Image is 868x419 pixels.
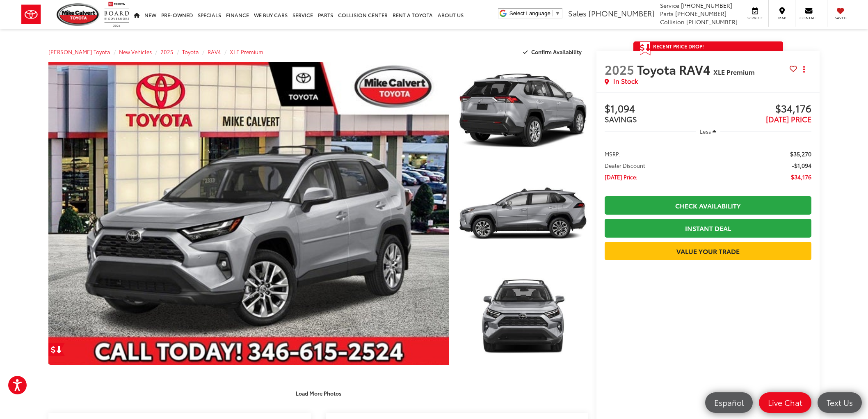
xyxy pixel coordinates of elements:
[818,392,862,413] a: Text Us
[160,48,174,55] a: 2025
[705,392,753,413] a: Español
[710,397,748,408] span: Español
[182,48,199,55] a: Toyota
[57,3,100,26] img: Mike Calvert Toyota
[791,173,811,181] span: $34,176
[605,242,811,260] a: Value Your Trade
[822,397,857,408] span: Text Us
[519,45,589,59] button: Confirm Availability
[637,60,713,78] span: Toyota RAV4
[456,61,589,161] img: 2025 Toyota RAV4 XLE Premium
[660,1,679,9] span: Service
[48,48,110,55] a: [PERSON_NAME] Toyota
[605,196,811,215] a: Check Availability
[686,18,738,26] span: [PHONE_NUMBER]
[531,48,582,55] span: Confirm Availability
[290,386,347,400] button: Load More Photos
[605,60,634,78] span: 2025
[458,267,588,365] a: Expand Photo 3
[746,15,764,21] span: Service
[675,9,726,18] span: [PHONE_NUMBER]
[773,15,791,21] span: Map
[605,219,811,237] a: Instant Deal
[713,67,755,76] span: XLE Premium
[759,392,811,413] a: Live Chat
[799,15,818,21] span: Contact
[660,18,685,26] span: Collision
[509,10,550,16] span: Select Language
[653,43,704,50] span: Recent Price Drop!
[119,48,152,55] a: New Vehicles
[48,62,449,365] a: Expand Photo 0
[555,10,560,16] span: ▼
[681,1,732,9] span: [PHONE_NUMBER]
[696,124,720,139] button: Less
[797,62,811,76] button: Actions
[208,48,221,55] a: RAV4
[48,343,65,356] a: Get Price Drop Alert
[509,10,560,16] a: Select Language​
[589,8,654,18] span: [PHONE_NUMBER]
[605,103,708,115] span: $1,094
[605,150,621,158] span: MSRP:
[605,161,645,169] span: Dealer Discount
[613,76,638,86] span: In Stock
[44,60,452,366] img: 2025 Toyota RAV4 XLE Premium
[568,8,587,18] span: Sales
[792,161,811,169] span: -$1,094
[458,165,588,263] a: Expand Photo 2
[764,397,806,408] span: Live Chat
[831,15,850,21] span: Saved
[605,173,637,181] span: [DATE] Price:
[803,66,805,73] span: dropdown dots
[633,41,783,51] a: Get Price Drop Alert Recent Price Drop!
[660,9,674,18] span: Parts
[640,41,651,55] span: Get Price Drop Alert
[766,114,811,124] span: [DATE] PRICE
[456,266,589,366] img: 2025 Toyota RAV4 XLE Premium
[456,163,589,263] img: 2025 Toyota RAV4 XLE Premium
[458,62,588,160] a: Expand Photo 1
[700,128,711,135] span: Less
[708,103,811,115] span: $34,176
[230,48,263,55] a: XLE Premium
[790,150,811,158] span: $35,270
[605,114,637,124] span: SAVINGS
